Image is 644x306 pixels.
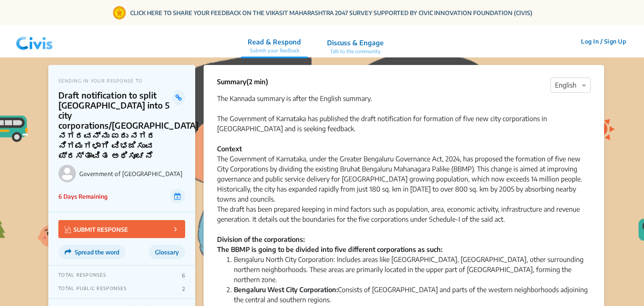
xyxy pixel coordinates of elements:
p: Read & Respond [248,37,301,47]
div: The Government of Karnataka, under the Greater Bengaluru Governance Act, 2024, has proposed the f... [217,154,591,254]
img: Vector.jpg [65,226,71,233]
div: The Kannada summary is after the English summary. The Government of Karnataka has published the d... [217,93,591,134]
li: Bengaluru North City Corporation: Includes areas like [GEOGRAPHIC_DATA], [GEOGRAPHIC_DATA], other... [234,254,591,285]
strong: Division of the corporations: The BBMP is going to be divided into five different corporations as... [217,235,442,254]
a: CLICK HERE TO SHARE YOUR FEEDBACK ON THE VIKASIT MAHARASHTRA 2047 SURVEY SUPPORTED BY CIVIC INNOV... [130,8,532,17]
img: Gom Logo [112,5,127,20]
p: Talk to the community [327,48,384,55]
strong: Bengaluru West City Corporation: [234,285,338,294]
p: Government of [GEOGRAPHIC_DATA] [79,170,185,177]
span: Glossary [155,249,179,256]
button: SUBMIT RESPONSE [58,220,185,238]
img: navlogo.png [13,29,56,54]
p: Submit your feedback [248,47,301,54]
p: 2 [182,285,185,292]
p: 6 Days Remaining [58,192,107,201]
strong: Context [217,145,242,153]
p: TOTAL RESPONSES [58,272,106,279]
li: Consists of [GEOGRAPHIC_DATA] and parts of the western neighborhoods adjoining the central and so... [234,285,591,305]
p: SUBMIT RESPONSE [65,224,128,234]
img: Government of Karnataka logo [58,165,76,182]
span: (2 min) [246,78,268,86]
p: TOTAL PUBLIC RESPONSES [58,285,127,292]
p: Draft notification to split [GEOGRAPHIC_DATA] into 5 city corporations/[GEOGRAPHIC_DATA] ನಗರವನ್ನು... [58,90,173,161]
span: Spread the word [75,249,119,256]
p: Summary [217,77,268,87]
button: Glossary [149,245,185,259]
button: Spread the word [58,245,126,259]
p: 6 [182,272,185,279]
button: Log In / Sign Up [576,35,631,48]
p: Discuss & Engage [327,38,384,48]
p: SENDING IN YOUR RESPONSE TO [58,78,185,83]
